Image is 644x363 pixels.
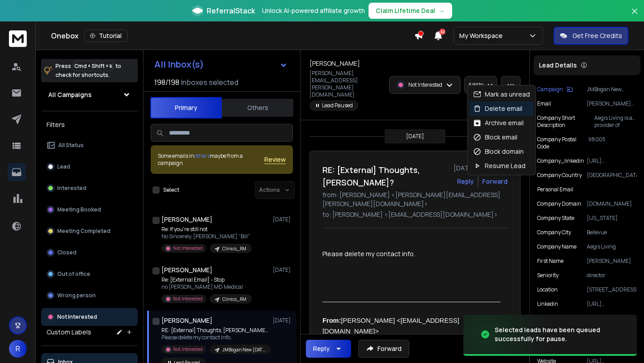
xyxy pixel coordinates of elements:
p: Company Country [537,172,582,179]
p: Email [537,100,551,107]
button: Others [222,98,293,118]
p: Meeting Booked [57,206,101,213]
h3: Inboxes selected [181,77,238,88]
span: R [9,340,27,358]
div: Block email [473,133,517,142]
span: → [439,6,445,15]
p: Re: If you're still not [161,226,252,233]
p: [URL][DOMAIN_NAME][PERSON_NAME] [587,300,637,308]
div: Mark as unread [473,90,530,99]
p: Aegis Living is a provider of assisted living and memory care services. [594,114,637,129]
p: RE: [External] Thoughts, [PERSON_NAME]? [161,327,269,334]
div: Delete email [473,104,522,113]
p: no [PERSON_NAME] MD Medical [161,283,252,291]
p: Aegis Living [587,243,637,250]
h3: Filters [41,118,138,131]
p: Wrong person [57,292,96,299]
p: JMBogan New [DATE] V2 [222,346,265,353]
button: Close banner [629,5,640,27]
p: Company Name [537,243,576,250]
p: Not Interested [173,295,203,302]
p: JMBogan New [DATE] V2 [587,86,637,93]
p: No Sincerely, [PERSON_NAME] “Bill" [161,233,252,240]
span: Please delete my contact info. [322,249,415,258]
p: All Status [58,142,84,149]
button: Tutorial [84,30,127,42]
p: Campaign [537,86,563,93]
span: others [194,152,210,160]
p: [DATE] [273,266,293,274]
p: location [537,286,558,293]
h1: RE: [External] Thoughts, [PERSON_NAME]? [322,164,448,189]
p: [DATE] [273,216,293,223]
p: Out of office [57,270,90,278]
p: director [587,272,637,279]
div: Onebox [51,30,414,42]
p: Personal Email [537,186,573,193]
p: Bellevue [587,229,637,236]
p: [US_STATE] [587,215,637,222]
p: [DATE] [273,317,293,324]
button: Reply [457,177,474,186]
p: Not Interested [173,245,203,252]
p: Company State [537,215,574,222]
span: Review [264,155,286,164]
p: [PERSON_NAME][EMAIL_ADDRESS][PERSON_NAME][DOMAIN_NAME] [309,70,384,98]
p: [PERSON_NAME] [587,257,637,265]
h1: All Campaigns [48,90,92,99]
p: Get Free Credits [572,31,622,40]
label: Select [163,186,179,194]
p: [DATE] : 02:52 pm [453,164,508,173]
p: Not Interested [57,313,97,321]
p: Closed [57,249,76,256]
p: Please delete my contact info. [161,334,269,341]
h1: [PERSON_NAME] [161,215,212,224]
p: Company Short Description [537,114,594,129]
div: Archive email [473,118,524,127]
p: [DOMAIN_NAME] [587,200,637,207]
p: Company Domain [537,200,581,207]
p: [URL][DOMAIN_NAME] [587,157,637,165]
p: Add to [468,81,483,89]
p: Clinics_RM [222,245,246,252]
button: Claim Lifetime Deal [369,3,452,19]
p: to: [PERSON_NAME] <[EMAIL_ADDRESS][DOMAIN_NAME]> [322,210,508,219]
span: 42 [439,29,445,35]
p: Not Interested [173,346,203,353]
p: [GEOGRAPHIC_DATA] [587,172,637,179]
h1: [PERSON_NAME] [161,266,212,274]
p: Lead Details [539,61,577,70]
p: linkedin [537,300,558,308]
p: Lead [57,163,70,170]
p: Not Interested [408,81,442,89]
div: Reply [313,344,330,353]
div: Some emails in maybe from a campaign [158,152,264,167]
p: Re: [External Email] - Stop [161,276,252,283]
p: Seniority [537,272,559,279]
h1: [PERSON_NAME] [309,59,360,68]
p: [PERSON_NAME][EMAIL_ADDRESS][PERSON_NAME][DOMAIN_NAME] [587,100,637,107]
span: 198 / 198 [154,77,179,88]
h1: [PERSON_NAME] [161,316,212,325]
p: Company Postal Code [537,136,588,150]
div: Forward [482,177,508,186]
h1: All Inbox(s) [154,60,204,69]
p: 98005 [588,136,637,150]
p: Clinics_RM [222,296,246,303]
div: Block domain [473,147,524,156]
span: Lead Paused [309,100,358,111]
p: from: [PERSON_NAME] <[PERSON_NAME][EMAIL_ADDRESS][PERSON_NAME][DOMAIN_NAME]> [322,190,508,208]
p: Company City [537,229,571,236]
p: company_linkedin [537,157,584,165]
p: [DATE] [406,133,424,140]
div: Resume Lead [473,161,525,170]
p: My Workspace [459,31,506,40]
p: Press to check for shortcuts. [55,62,121,80]
button: Forward [358,340,409,358]
p: Interested [57,185,86,192]
p: Meeting Completed [57,228,110,235]
p: [STREET_ADDRESS] [587,286,637,293]
p: Unlock AI-powered affiliate growth [262,6,365,15]
span: Cmd + Shift + k [73,61,114,71]
button: Primary [150,97,222,118]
